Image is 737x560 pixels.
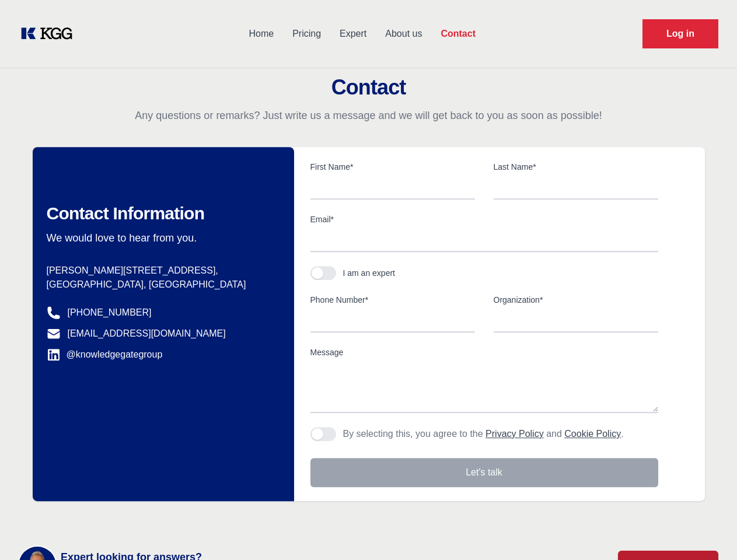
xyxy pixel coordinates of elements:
p: [GEOGRAPHIC_DATA], [GEOGRAPHIC_DATA] [47,278,275,292]
a: Request Demo [642,19,718,48]
a: Home [239,19,283,49]
div: I am an expert [343,267,396,279]
p: [PERSON_NAME][STREET_ADDRESS], [47,264,275,278]
a: [EMAIL_ADDRESS][DOMAIN_NAME] [68,327,226,341]
a: Expert [330,19,376,49]
p: We would love to hear from you. [47,231,275,245]
h2: Contact Information [47,203,275,224]
label: First Name* [310,161,475,173]
p: By selecting this, you agree to the and . [343,427,624,441]
p: Any questions or remarks? Just write us a message and we will get back to you as soon as possible! [14,108,723,123]
button: Let's talk [310,458,658,487]
iframe: Chat Widget [679,504,737,560]
a: Cookie Policy [564,429,621,439]
a: Pricing [283,19,330,49]
h2: Contact [14,76,723,99]
label: Phone Number* [310,294,475,306]
a: About us [376,19,431,49]
a: Privacy Policy [485,429,544,439]
label: Message [310,346,658,358]
a: [PHONE_NUMBER] [68,306,152,320]
div: Cookie settings [13,549,72,555]
label: Organization* [494,294,658,306]
a: Contact [431,19,485,49]
label: Last Name* [494,161,658,173]
a: KOL Knowledge Platform: Talk to Key External Experts (KEE) [19,24,82,43]
a: @knowledgegategroup [47,348,163,362]
label: Email* [310,213,658,225]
